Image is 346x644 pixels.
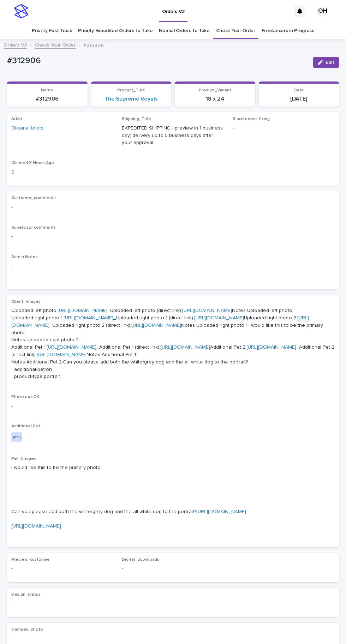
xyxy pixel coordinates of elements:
[7,56,308,66] p: #312906
[11,592,41,597] span: Design_status
[122,125,224,146] p: EXPEDITED SHIPPING - preview in 1 business day; delivery up to 5 business days after your approval.
[11,403,335,410] p: -
[263,96,335,102] p: [DATE]
[179,96,251,102] p: 18 x 24
[11,117,22,121] span: Artist
[326,60,334,65] span: Edit
[246,345,296,350] a: [URL][DOMAIN_NAME]
[11,464,335,537] p: I would like this to be the primary photo Can you please add both the white/grey dog and the all ...
[47,345,96,350] a: [URL][DOMAIN_NAME]
[11,169,113,176] p: 0
[14,4,28,18] img: stacker-logo-s-only.png
[122,565,224,572] p: -
[11,255,38,259] span: Admin Notes
[313,57,339,68] button: Edit
[11,565,113,572] p: -
[160,345,210,350] a: [URL][DOMAIN_NAME]
[11,267,335,275] p: -
[11,600,113,608] p: -
[58,308,107,313] a: [URL][DOMAIN_NAME]
[194,315,244,320] a: [URL][DOMAIN_NAME]
[105,96,158,102] a: The Supreme Royals
[11,395,39,399] span: Photo not OK
[4,41,27,49] a: Orders V3
[11,558,49,562] span: Preview_customer
[11,96,83,102] p: #312906
[11,524,61,529] a: [URL][DOMAIN_NAME]
[11,196,56,200] span: Customer_comments
[122,117,151,121] span: Shipping_Title
[83,41,104,49] p: #312906
[294,88,304,92] span: Date
[199,88,231,92] span: Product_Variant
[11,457,36,461] span: Pet_Images
[11,432,22,442] div: yes
[11,233,335,240] p: -
[11,307,335,380] p: Uploaded left photo: _Uploaded left photo (direct link): Notes Uploaded left photo: Uploaded righ...
[32,23,72,39] a: Priority Fast Track
[37,352,86,357] a: [URL][DOMAIN_NAME]
[11,424,40,428] span: Additional Pet
[233,117,270,121] span: Since needs fixing
[11,315,309,328] a: [URL][DOMAIN_NAME]
[233,125,335,132] p: -
[317,6,328,17] div: OH
[216,23,255,39] a: Check Your Order
[122,558,159,562] span: Digital_downloads
[78,23,153,39] a: Priority Expedited Orders to Take
[64,315,113,320] a: [URL][DOMAIN_NAME]
[11,635,335,643] p: -
[117,88,145,92] span: Product_Title
[41,88,53,92] span: Name
[11,627,43,632] span: changes_photo
[196,509,246,514] a: [URL][DOMAIN_NAME]
[182,308,232,313] a: [URL][DOMAIN_NAME]
[262,23,314,39] a: Freelancers in Progress
[11,161,54,165] span: Claimed X Hours Ago
[35,41,76,49] a: Check Your Order
[11,204,335,211] p: -
[11,225,56,230] span: Supervisor comments
[11,125,43,132] a: OksanaHolets
[131,323,181,328] a: [URL][DOMAIN_NAME]
[11,300,41,304] span: Client_Images
[159,23,210,39] a: Normal Orders to Take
